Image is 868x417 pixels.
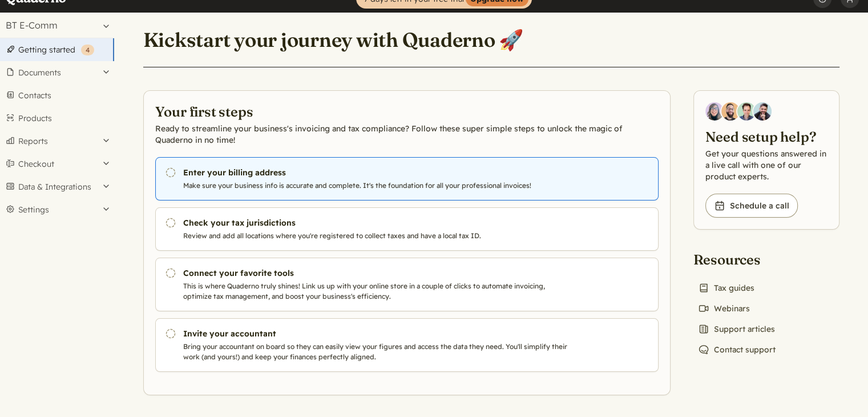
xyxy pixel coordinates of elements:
[721,102,740,121] img: Jairo Fumero, Account Executive at Quaderno
[693,280,759,296] a: Tax guides
[143,27,524,53] h1: Kickstart your journey with Quaderno 🚀
[155,258,659,311] a: Connect your favorite tools This is where Quaderno truly shines! Link us up with your online stor...
[693,250,780,268] h2: Resources
[753,102,772,121] img: Javier Rubio, DevRel at Quaderno
[183,342,572,362] p: Bring your accountant on board so they can easily view your figures and access the data they need...
[155,102,659,121] h2: Your first steps
[155,157,659,201] a: Enter your billing address Make sure your business info is accurate and complete. It's the founda...
[183,281,572,302] p: This is where Quaderno truly shines! Link us up with your online store in a couple of clicks to a...
[705,102,724,121] img: Diana Carrasco, Account Executive at Quaderno
[693,300,754,316] a: Webinars
[183,167,572,178] h3: Enter your billing address
[705,148,827,182] p: Get your questions answered in a live call with one of our product experts.
[183,231,572,241] p: Review and add all locations where you're registered to collect taxes and have a local tax ID.
[737,102,756,121] img: Ivo Oltmans, Business Developer at Quaderno
[183,328,572,339] h3: Invite your accountant
[693,342,780,358] a: Contact support
[155,123,659,146] p: Ready to streamline your business's invoicing and tax compliance? Follow these super simple steps...
[183,267,572,279] h3: Connect your favorite tools
[705,194,798,218] a: Schedule a call
[155,318,659,372] a: Invite your accountant Bring your accountant on board so they can easily view your figures and ac...
[693,321,780,337] a: Support articles
[705,127,827,146] h2: Need setup help?
[183,217,572,228] h3: Check your tax jurisdictions
[86,46,90,54] span: 4
[183,181,572,191] p: Make sure your business info is accurate and complete. It's the foundation for all your professio...
[155,207,659,251] a: Check your tax jurisdictions Review and add all locations where you're registered to collect taxe...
